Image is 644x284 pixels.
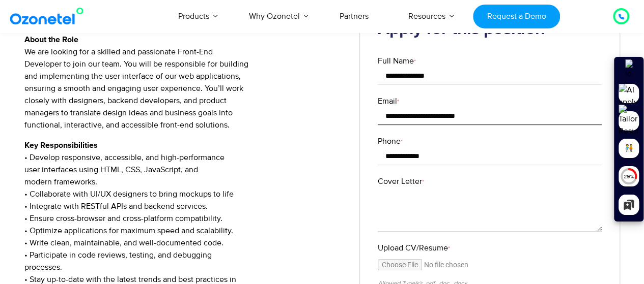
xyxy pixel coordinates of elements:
a: Request a Demo [473,5,560,28]
strong: Key Responsibilities [24,141,98,149]
label: Cover Letter [378,175,602,187]
label: Email [378,95,602,107]
strong: About the Role [24,36,78,44]
p: We are looking for a skilled and passionate Front-End Developer to join our team. You will be res... [24,34,345,131]
label: Upload CV/Resume [378,242,602,254]
label: Phone [378,135,602,147]
label: Full Name [378,55,602,67]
